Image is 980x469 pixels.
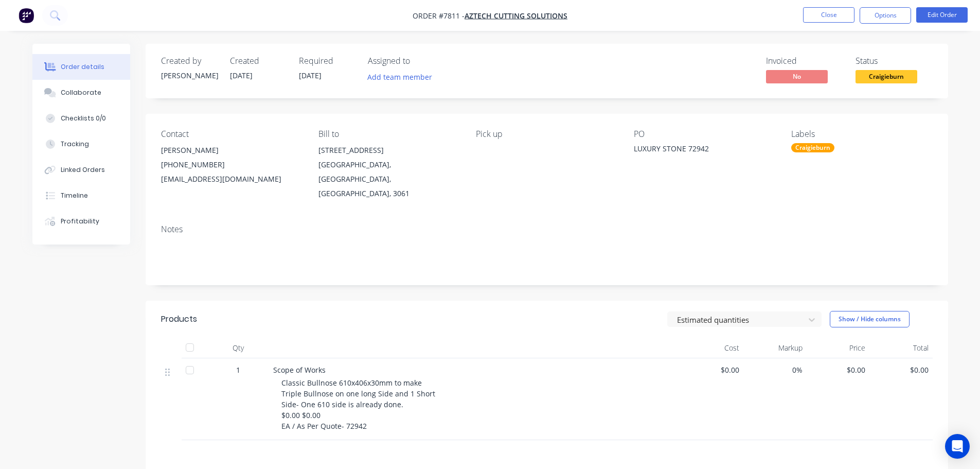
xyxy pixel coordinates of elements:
div: Assigned to [368,56,471,66]
div: Status [856,56,933,66]
img: Factory [19,8,34,23]
div: [GEOGRAPHIC_DATA], [GEOGRAPHIC_DATA], [GEOGRAPHIC_DATA], 3061 [318,158,459,201]
div: PO [634,129,775,139]
button: Options [860,7,911,24]
span: 0% [747,364,803,375]
div: Invoiced [766,56,843,66]
a: Aztech Cutting Solutions [465,11,567,21]
div: Created [230,56,287,66]
div: [PERSON_NAME] [161,143,302,158]
button: Tracking [32,131,130,157]
div: [EMAIL_ADDRESS][DOMAIN_NAME] [161,172,302,186]
div: [PERSON_NAME][PHONE_NUMBER][EMAIL_ADDRESS][DOMAIN_NAME] [161,143,302,186]
div: Labels [791,129,932,139]
div: Products [161,313,197,325]
div: Notes [161,224,933,234]
button: Close [803,7,854,23]
button: Show / Hide columns [830,311,910,327]
div: Required [299,56,355,66]
button: Checklists 0/0 [32,106,130,131]
span: Craigieburn [856,70,917,83]
span: No [766,70,828,83]
span: Scope of Works [273,365,326,375]
div: Craigieburn [791,143,834,152]
button: Add team member [362,70,437,84]
button: Collaborate [32,80,130,106]
div: LUXURY STONE 72942 [634,143,762,158]
span: $0.00 [685,364,740,375]
div: Collaborate [61,88,101,97]
div: Created by [161,56,218,66]
span: Order #7811 - [413,11,465,21]
div: Linked Orders [61,165,105,175]
button: Timeline [32,183,130,209]
span: Classic Bullnose 610x406x30mm to make Triple Bullnose on one long Side and 1 Short Side- One 610 ... [281,378,435,431]
button: Craigieburn [856,70,917,85]
div: Markup [743,338,807,358]
span: $0.00 [874,364,929,375]
button: Order details [32,54,130,80]
div: Open Intercom Messenger [945,434,970,459]
div: Bill to [318,129,459,139]
div: Pick up [476,129,617,139]
div: Price [807,338,870,358]
button: Linked Orders [32,157,130,183]
div: [PHONE_NUMBER] [161,158,302,172]
div: Timeline [61,191,88,200]
button: Profitability [32,209,130,234]
button: Edit Order [916,7,968,23]
span: [DATE] [299,71,322,80]
span: $0.00 [811,364,866,375]
div: [PERSON_NAME] [161,70,218,81]
div: Profitability [61,217,99,226]
div: Checklists 0/0 [61,114,106,123]
button: Add team member [368,70,438,84]
span: 1 [236,364,240,375]
div: [STREET_ADDRESS][GEOGRAPHIC_DATA], [GEOGRAPHIC_DATA], [GEOGRAPHIC_DATA], 3061 [318,143,459,201]
div: Qty [207,338,269,358]
div: Contact [161,129,302,139]
div: [STREET_ADDRESS] [318,143,459,158]
div: Cost [681,338,744,358]
div: Tracking [61,140,89,149]
span: [DATE] [230,71,253,80]
div: Total [869,338,933,358]
div: Order details [61,62,104,72]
